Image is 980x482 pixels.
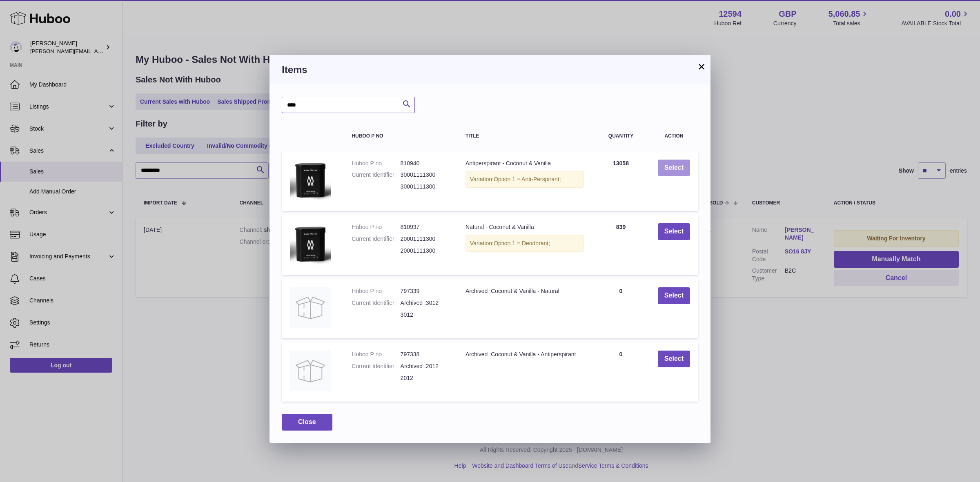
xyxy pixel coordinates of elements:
[352,160,400,167] dt: Huboo P no
[352,351,400,358] dt: Huboo P no
[290,351,331,391] img: Archived :Coconut & Vanilla - Antiperspirant
[298,418,316,425] span: Close
[401,183,449,191] dd: 30001111300
[592,215,650,275] td: 839
[465,351,584,358] div: Archived :Coconut & Vanilla - Antiperspirant
[352,287,400,295] dt: Huboo P no
[457,125,592,147] th: Title
[658,351,690,367] button: Select
[401,223,449,231] dd: 810937
[401,247,449,255] dd: 20001111300
[494,176,561,182] span: Option 1 = Anti-Perspirant;
[658,160,690,176] button: Select
[592,151,650,211] td: 13058
[697,62,706,71] button: ×
[352,171,400,179] dt: Current Identifier
[401,171,449,179] dd: 30001111300
[592,279,650,338] td: 0
[401,287,449,295] dd: 797339
[401,311,449,319] dd: 3012
[282,63,698,76] h3: Items
[650,125,698,147] th: Action
[401,351,449,358] dd: 797338
[494,240,550,247] span: Option 1 = Deodorant;
[290,160,331,201] img: Antiperspirant - Coconut & Vanilla
[401,362,449,370] dd: Archived :2012
[592,125,650,147] th: Quantity
[592,342,650,402] td: 0
[465,235,584,252] div: Variation:
[401,235,449,243] dd: 20001111300
[465,160,584,167] div: Antiperspirant - Coconut & Vanilla
[401,299,449,307] dd: Archived :3012
[465,171,584,188] div: Variation:
[352,223,400,231] dt: Huboo P no
[343,125,457,147] th: Huboo P no
[352,299,400,307] dt: Current Identifier
[352,362,400,370] dt: Current Identifier
[352,235,400,243] dt: Current Identifier
[465,287,584,295] div: Archived :Coconut & Vanilla - Natural
[290,223,331,265] img: Natural - Coconut & Vanilla
[401,374,449,382] dd: 2012
[282,414,332,431] button: Close
[658,223,690,240] button: Select
[658,287,690,304] button: Select
[465,223,584,231] div: Natural - Coconut & Vanilla
[290,287,331,328] img: Archived :Coconut & Vanilla - Natural
[401,160,449,167] dd: 810940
